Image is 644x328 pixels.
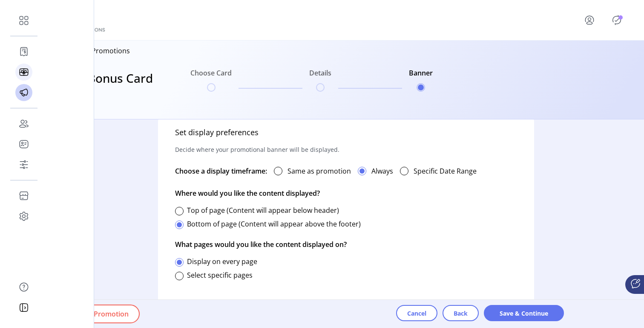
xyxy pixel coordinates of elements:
[484,305,564,321] button: Save & Continue
[175,127,259,138] h5: Set display preferences
[67,309,129,319] span: Archive Promotion
[175,181,320,205] p: Where would you like the content displayed?
[287,166,351,176] label: Same as promotion
[396,305,437,321] button: Cancel
[175,232,347,256] p: What pages would you like the content displayed on?
[407,309,426,318] span: Cancel
[63,69,153,104] h3: Edit Bonus Card
[414,166,477,176] label: Specific Date Range
[187,219,361,229] label: Bottom of page (Content will appear above the footer)
[409,68,433,83] h6: Banner
[572,10,610,30] button: menu
[187,270,253,280] label: Select specific pages
[454,309,468,318] span: Back
[56,305,140,323] button: Archive Promotion
[495,309,553,318] span: Save & Continue
[371,166,393,176] label: Always
[187,206,339,215] label: Top of page (Content will appear below header)
[187,257,257,266] label: Display on every page
[66,46,130,56] p: Back to Promotions
[175,138,339,161] p: Decide where your promotional banner will be displayed.
[443,305,479,321] button: Back
[610,13,624,27] button: Publisher Panel
[175,166,267,176] div: Choose a display timeframe:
